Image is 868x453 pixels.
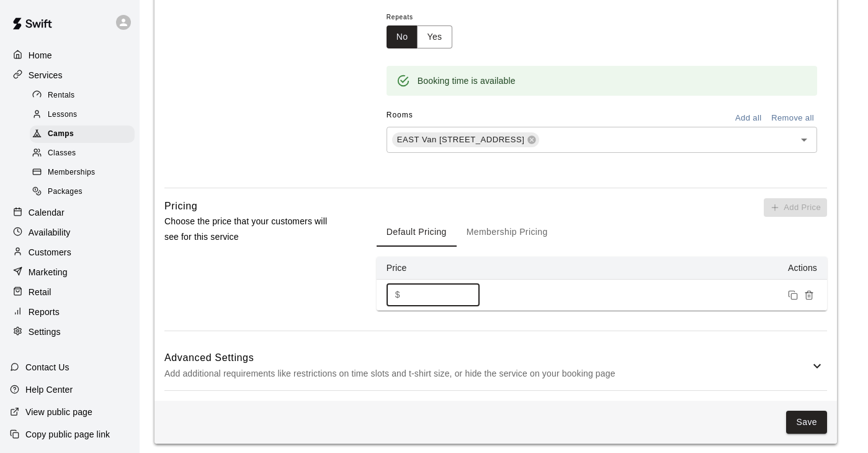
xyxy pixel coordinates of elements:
p: $ [395,288,400,301]
p: Choose the price that your customers will see for this service [164,214,337,245]
div: Rentals [30,87,135,104]
span: Camps [48,128,74,140]
p: Home [29,49,52,62]
p: Help Center [25,383,73,396]
h6: Advanced Settings [164,350,810,366]
a: Calendar [10,203,130,222]
p: Reports [29,306,60,318]
th: Actions [501,257,827,280]
div: Memberships [30,164,135,181]
p: Calendar [29,206,65,219]
span: Lessons [48,109,78,121]
a: Availability [10,223,130,242]
span: Rooms [387,111,413,119]
div: Booking time is available [418,70,516,92]
p: View public page [25,406,92,418]
span: Rentals [48,89,75,102]
a: Retail [10,283,130,301]
p: Add additional requirements like restrictions on time slots and t-shirt size, or hide the service... [164,366,810,382]
h6: Pricing [164,198,197,214]
button: Remove price [801,287,817,303]
p: Settings [29,326,61,338]
p: Customers [29,246,71,259]
button: Save [786,411,827,434]
div: Lessons [30,106,135,124]
p: Contact Us [25,361,69,373]
div: Camps [30,126,135,143]
p: Marketing [29,266,68,278]
p: Copy public page link [25,428,110,441]
div: outlined button group [387,25,452,48]
button: Open [795,131,813,149]
span: EAST Van [STREET_ADDRESS] [392,134,530,146]
a: Reports [10,303,130,321]
div: Classes [30,145,135,162]
a: Lessons [30,105,140,124]
a: Memberships [30,163,140,183]
span: Memberships [48,167,95,179]
button: Remove all [768,109,817,128]
a: Customers [10,243,130,262]
th: Price [377,257,501,280]
a: Home [10,46,130,65]
button: Default Pricing [377,217,457,247]
p: Retail [29,286,51,298]
button: Yes [417,25,452,48]
button: No [387,25,418,48]
a: Settings [10,323,130,341]
div: EAST Van [STREET_ADDRESS] [392,132,540,147]
span: Repeats [387,9,462,26]
a: Classes [30,144,140,163]
p: Availability [29,226,71,239]
span: Classes [48,147,76,160]
div: Packages [30,183,135,201]
button: Add all [728,109,768,128]
p: Services [29,69,63,81]
a: Packages [30,183,140,202]
a: Marketing [10,263,130,281]
button: Membership Pricing [457,217,558,247]
a: Camps [30,125,140,144]
a: Rentals [30,86,140,105]
span: Packages [48,186,83,198]
button: Duplicate price [785,287,801,303]
div: Advanced SettingsAdd additional requirements like restrictions on time slots and t-shirt size, or... [164,341,827,390]
a: Services [10,66,130,85]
